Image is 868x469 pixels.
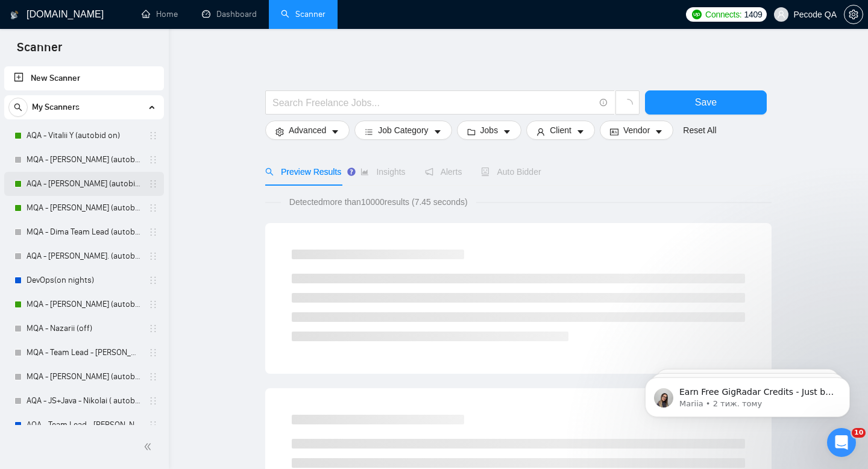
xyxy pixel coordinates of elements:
span: double-left [143,441,156,453]
span: Alerts [425,167,462,177]
span: folder [467,127,476,136]
span: setting [275,127,284,136]
span: caret-down [331,127,339,136]
a: AQA - Team Lead - [PERSON_NAME] (off) [27,413,141,437]
span: Client [550,124,571,137]
span: Detected more than 10000 results (7.45 seconds) [281,195,476,209]
a: setting [844,10,863,19]
iframe: Intercom notifications повідомлення [627,352,868,436]
span: Save [695,95,717,110]
span: Scanner [7,39,72,64]
span: holder [148,179,158,189]
span: holder [148,420,158,430]
a: AQA - [PERSON_NAME] (autobid on) [27,172,141,196]
button: settingAdvancedcaret-down [265,121,350,140]
a: homeHome [142,9,178,19]
span: user [777,10,785,19]
span: holder [148,131,158,140]
span: holder [148,324,158,333]
a: dashboardDashboard [202,9,257,19]
span: Job Category [378,124,428,137]
span: holder [148,372,158,382]
a: MQA - [PERSON_NAME] (autobid off) [27,365,141,389]
div: Tooltip anchor [346,166,357,177]
a: MQA - [PERSON_NAME] (autobid off ) [27,148,141,172]
span: holder [148,251,158,261]
span: caret-down [655,127,663,136]
span: idcard [610,127,618,136]
img: upwork-logo.png [692,10,702,19]
span: Advanced [289,124,326,137]
button: idcardVendorcaret-down [600,121,673,140]
a: MQA - Dima Team Lead (autobid on) [27,220,141,244]
span: holder [148,227,158,237]
input: Search Freelance Jobs... [272,95,594,110]
span: user [536,127,545,136]
button: folderJobscaret-down [457,121,522,140]
a: AQA - [PERSON_NAME]. (autobid off day) [27,244,141,268]
span: Vendor [623,124,650,137]
span: caret-down [576,127,585,136]
a: DevOps(on nights) [27,268,141,292]
a: AQA - Vitalii Y (autobid on) [27,124,141,148]
a: Reset All [683,124,716,137]
span: info-circle [600,99,608,107]
a: MQA - Team Lead - [PERSON_NAME] (autobid night off) (28.03) [27,341,141,365]
span: caret-down [433,127,442,136]
a: MQA - Nazarii (off) [27,316,141,341]
span: robot [481,168,489,176]
span: Insights [360,167,405,177]
span: holder [148,155,158,165]
span: setting [844,10,863,19]
span: holder [148,203,158,213]
a: AQA - JS+Java - Nikolai ( autobid off) [27,389,141,413]
span: holder [148,348,158,357]
button: Save [645,90,767,115]
span: area-chart [360,168,369,176]
span: holder [148,300,158,309]
span: Preview Results [265,167,341,177]
img: logo [10,5,19,25]
button: search [8,98,28,117]
button: barsJob Categorycaret-down [354,121,451,140]
span: 1409 [744,8,762,21]
span: search [9,103,27,112]
span: bars [365,127,373,136]
iframe: Intercom live chat [827,428,856,457]
a: searchScanner [281,9,325,19]
a: MQA - [PERSON_NAME] (autobid Off) [27,292,141,316]
span: Connects: [705,8,741,21]
li: New Scanner [4,66,164,90]
a: MQA - [PERSON_NAME] (autobid on) [27,196,141,220]
span: Jobs [480,124,498,137]
span: My Scanners [32,95,80,119]
span: caret-down [503,127,511,136]
button: userClientcaret-down [526,121,595,140]
span: 10 [852,428,866,438]
span: search [265,168,274,176]
span: holder [148,396,158,406]
span: holder [148,275,158,285]
span: notification [425,168,433,176]
a: New Scanner [14,66,154,90]
span: Auto Bidder [481,167,541,177]
span: loading [622,99,633,110]
button: setting [844,5,863,24]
